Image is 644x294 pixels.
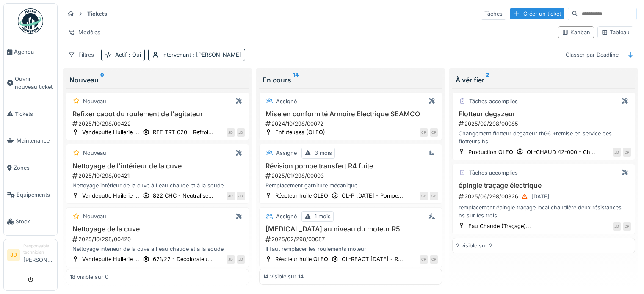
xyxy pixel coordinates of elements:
sup: 0 [100,75,104,85]
div: CP [430,255,438,264]
h3: Mise en conformité Armoire Electrique SEAMCO [263,110,438,118]
div: 2 visible sur 2 [456,242,492,250]
a: Agenda [4,38,57,66]
div: 822 CHC - Neutralise... [153,192,213,200]
sup: 14 [293,75,299,85]
div: 1 mois [315,212,331,220]
span: Équipements [17,191,54,199]
a: Stock [4,208,57,235]
div: Filtres [64,49,98,61]
div: [DATE] [531,192,550,201]
a: Ouvrir nouveau ticket [4,66,57,101]
div: CP [420,128,428,137]
div: remplacement épingle traçage local chaudière deux résistances hs sur les trois [456,203,631,220]
div: Changement flotteur degazeur th66 +remise en service des flotteurs hs [456,129,631,146]
a: Maintenance [4,127,57,154]
div: Assigné [276,97,297,105]
div: 2025/02/298/00085 [458,120,631,128]
div: Assigné [276,149,297,157]
span: : [PERSON_NAME] [191,52,241,58]
strong: Tickets [84,10,111,18]
div: Réacteur huile OLEO [275,255,328,263]
div: Modèles [64,26,104,38]
div: Actif [115,51,141,59]
div: 2025/06/298/00326 [458,191,631,202]
div: Réacteur huile OLEO [275,192,328,200]
div: Nettoyage intérieur de la cuve à l'eau chaude et à la soude [70,181,245,190]
div: JD [237,255,245,264]
div: Vandeputte Huilerie ... [82,192,139,200]
div: JD [227,128,235,137]
span: Stock [16,217,54,225]
div: CP [420,192,428,200]
div: CP [623,148,631,157]
span: : Oui [127,52,141,58]
div: Responsable technicien [23,243,54,256]
h3: Refixer capot du roulement de l'agitateur [70,110,245,118]
div: OL-P [DATE] - Pompe... [342,192,403,200]
h3: Nettoyage de la cuve [70,225,245,233]
div: 2024/10/298/00072 [265,120,438,128]
div: Nouveau [83,212,106,220]
span: Agenda [14,48,54,56]
div: Nettoyage intérieur de la cuve à l'eau chaude et à la soude [70,245,245,253]
div: JD [237,192,245,200]
sup: 2 [486,75,489,85]
div: Assigné [276,212,297,220]
div: 2025/10/298/00420 [72,235,245,243]
div: Créer un ticket [510,8,564,19]
div: CP [430,192,438,200]
div: Eau Chaude (Traçage)... [468,222,531,230]
div: CP [430,128,438,137]
h3: épingle traçage électrique [456,181,631,190]
span: Ouvrir nouveau ticket [15,75,54,91]
div: Tâches accomplies [469,169,518,177]
div: JD [227,192,235,200]
div: CP [420,255,428,264]
div: 2025/02/298/00087 [265,235,438,243]
div: 2025/10/298/00421 [72,172,245,180]
span: Tickets [15,110,54,118]
div: Classer par Deadline [562,49,622,61]
div: 3 mois [315,149,332,157]
div: Kanban [562,28,590,36]
h3: Révision pompe transfert R4 fuite [263,162,438,170]
a: Zones [4,154,57,181]
div: Vandeputte Huilerie ... [82,255,139,263]
li: JD [7,249,20,261]
a: Équipements [4,181,57,209]
li: [PERSON_NAME] [23,243,54,267]
div: Nouveau [69,75,246,85]
div: OL-REACT [DATE] - R... [342,255,403,263]
div: Vandeputte Huilerie ... [82,128,139,136]
div: Remplacement garniture mécanique [263,181,438,190]
a: JD Responsable technicien[PERSON_NAME] [7,243,54,269]
div: Tableau [601,28,630,36]
div: 2025/10/298/00422 [72,120,245,128]
div: Nouveau [83,97,106,105]
div: OL-CHAUD 42-000 - Ch... [527,148,595,156]
div: 18 visible sur 0 [70,273,108,281]
div: Enfuteuses (OLEO) [275,128,325,136]
div: 14 visible sur 14 [263,273,304,281]
span: Maintenance [17,137,54,145]
div: REF TRT-020 - Refroi... [153,128,213,136]
div: Tâches accomplies [469,97,518,105]
h3: Nettoyage de l'intérieur de la cuve [70,162,245,170]
div: JD [237,128,245,137]
div: JD [613,148,621,157]
div: JD [613,222,621,231]
div: Il faut remplacer les roulements moteur [263,245,438,253]
div: Nouveau [83,149,106,157]
div: En cours [263,75,439,85]
h3: Flotteur degazeur [456,110,631,118]
div: 621/22 - Décolorateu... [153,255,213,263]
div: Tâches [481,8,506,20]
div: Intervenant [162,51,241,59]
div: CP [623,222,631,231]
div: 2025/01/298/00003 [265,172,438,180]
a: Tickets [4,101,57,128]
div: Production OLEO [468,148,513,156]
img: Badge_color-CXgf-gQk.svg [18,8,43,34]
h3: [MEDICAL_DATA] au niveau du moteur R5 [263,225,438,233]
